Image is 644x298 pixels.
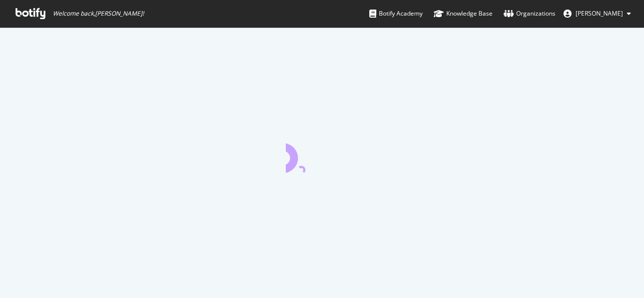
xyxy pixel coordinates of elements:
button: [PERSON_NAME] [555,6,639,22]
span: ellen tang [576,9,623,18]
span: Welcome back, [PERSON_NAME] ! [53,10,144,18]
div: animation [286,136,358,173]
div: Botify Academy [369,9,423,19]
div: Organizations [504,9,555,19]
div: Knowledge Base [434,9,493,19]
